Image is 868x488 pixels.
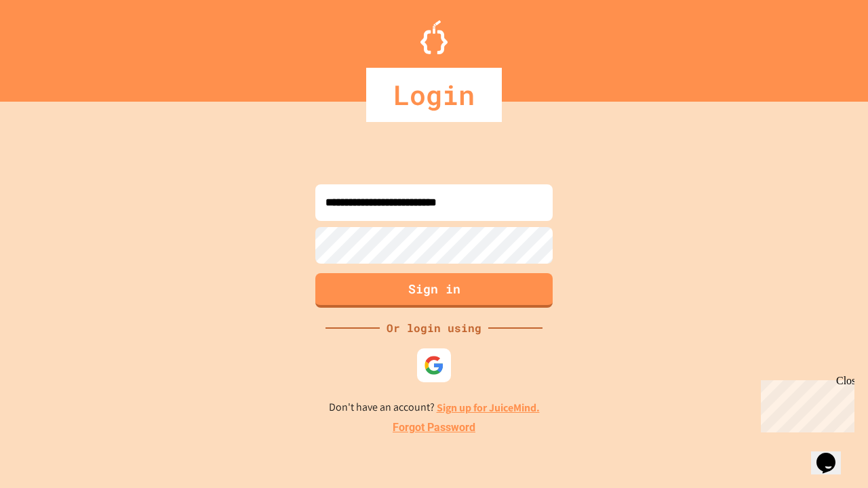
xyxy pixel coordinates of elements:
[424,355,444,375] img: google-icon.svg
[380,320,488,336] div: Or login using
[5,5,94,86] div: Chat with us now!Close
[755,375,854,432] iframe: chat widget
[329,399,540,416] p: Don't have an account?
[315,273,553,308] button: Sign in
[437,401,540,415] a: Sign up for JuiceMind.
[811,434,854,474] iframe: chat widget
[366,68,502,122] div: Login
[420,20,448,54] img: Logo.svg
[393,420,475,436] a: Forgot Password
